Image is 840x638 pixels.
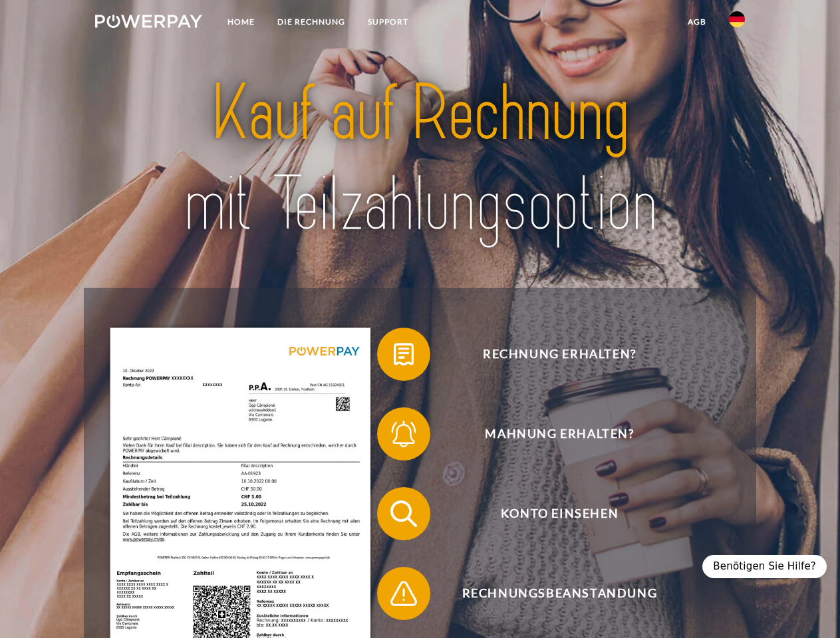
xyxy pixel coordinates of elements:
img: qb_bill.svg [387,338,420,371]
span: Rechnung erhalten? [396,328,722,381]
img: qb_bell.svg [387,417,420,451]
a: Home [216,10,266,34]
button: Rechnungsbeanstandung [377,567,723,620]
button: Rechnung erhalten? [377,328,723,381]
span: Konto einsehen [396,487,722,540]
a: SUPPORT [356,10,420,34]
span: Rechnungsbeanstandung [396,567,722,620]
a: DIE RECHNUNG [266,10,356,34]
img: logo-powerpay-white.svg [95,15,202,28]
div: Benötigen Sie Hilfe? [702,555,827,578]
img: qb_search.svg [387,497,420,530]
button: Konto einsehen [377,487,723,540]
a: agb [676,10,718,34]
span: Mahnung erhalten? [396,407,722,461]
img: title-powerpay_de.svg [127,64,713,255]
img: qb_warning.svg [387,577,420,610]
img: de [729,11,745,27]
button: Mahnung erhalten? [377,407,723,461]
